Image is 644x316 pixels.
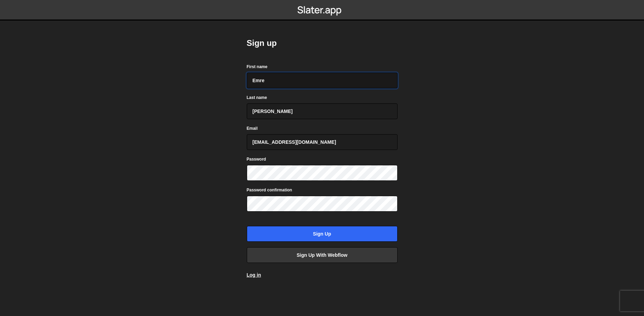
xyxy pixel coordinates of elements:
h2: Sign up [247,38,398,49]
label: Email [247,125,258,132]
label: Password [247,156,266,163]
input: Sign up [247,226,398,242]
label: Password confirmation [247,187,292,193]
label: First name [247,63,268,70]
a: Sign up with Webflow [247,247,398,263]
label: Last name [247,94,267,101]
a: Log in [247,272,261,278]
